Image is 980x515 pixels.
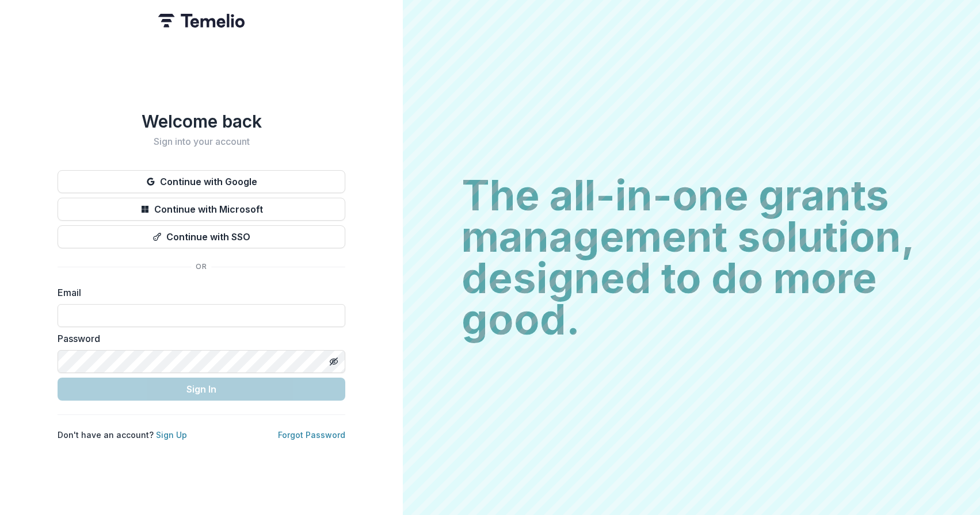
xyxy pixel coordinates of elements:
button: Sign In [58,378,345,401]
button: Toggle password visibility [325,352,343,371]
button: Continue with SSO [58,225,345,248]
label: Password [58,332,338,345]
p: Don't have an account? [58,429,187,441]
h2: Sign into your account [58,136,345,147]
img: Temelio [158,14,245,28]
label: Email [58,286,338,299]
h1: Welcome back [58,111,345,132]
button: Continue with Google [58,170,345,193]
button: Continue with Microsoft [58,198,345,221]
a: Forgot Password [278,430,345,440]
a: Sign Up [156,430,187,440]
